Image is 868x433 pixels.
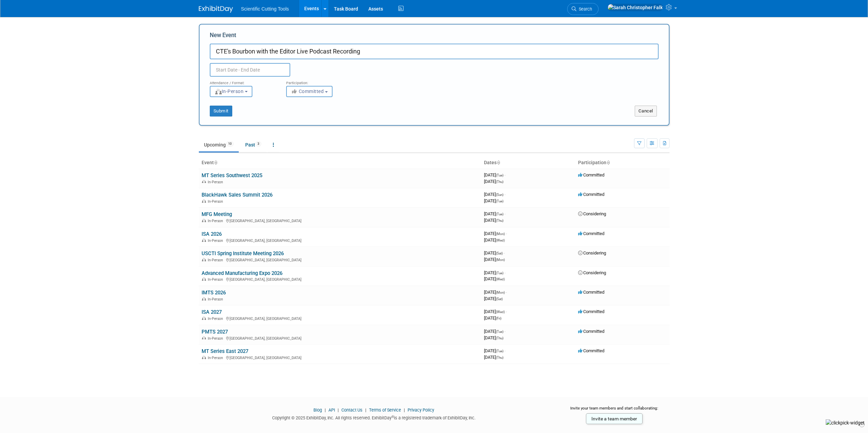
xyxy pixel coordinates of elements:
input: Name of Trade Show / Conference [210,44,659,59]
span: - [504,172,505,177]
span: | [336,407,340,413]
span: Committed [578,231,604,236]
span: Committed [578,348,604,353]
span: 10 [226,141,234,146]
div: [GEOGRAPHIC_DATA], [GEOGRAPHIC_DATA] [202,257,479,262]
button: Cancel [635,106,657,117]
span: (Sat) [496,297,503,301]
button: Submit [210,106,232,117]
span: [DATE] [484,329,505,334]
a: Advanced Manufacturing Expo 2026 [202,270,282,276]
div: Invite your team members and start collaborating: [559,405,670,416]
span: [DATE] [484,237,505,243]
span: Committed [578,309,604,314]
span: [DATE] [484,270,505,275]
span: [DATE] [484,335,503,340]
a: ISA 2026 [202,231,222,237]
th: Event [199,157,481,169]
span: - [504,348,505,353]
span: | [323,407,327,413]
img: In-Person Event [202,277,206,281]
button: Committed [286,86,333,97]
span: Committed [578,290,604,295]
span: (Mon) [496,258,505,262]
span: In-Person [208,297,225,301]
span: [DATE] [484,250,505,256]
span: [DATE] [484,179,503,184]
span: Committed [578,192,604,197]
span: In-Person [215,89,244,94]
a: Blog [313,407,322,413]
img: In-Person Event [202,297,206,300]
a: MFG Meeting [202,211,232,217]
div: Participation: [286,77,352,86]
span: Committed [291,89,324,94]
a: Upcoming10 [199,138,239,151]
img: In-Person Event [202,336,206,340]
a: Privacy Policy [408,407,434,413]
span: Scientific Cutting Tools [241,6,289,12]
span: (Wed) [496,310,505,314]
span: (Thu) [496,356,503,359]
span: (Tue) [496,173,503,177]
div: [GEOGRAPHIC_DATA], [GEOGRAPHIC_DATA] [202,335,479,341]
img: In-Person Event [202,199,206,203]
img: In-Person Event [202,356,206,359]
th: Dates [481,157,575,169]
a: Sort by Participation Type [606,160,610,165]
span: [DATE] [484,355,503,360]
span: In-Person [208,336,225,341]
a: PMTS 2027 [202,329,228,335]
span: - [504,329,505,334]
span: [DATE] [484,257,505,262]
a: Invite a team member [586,413,643,424]
span: - [504,250,505,256]
span: (Sat) [496,251,503,255]
span: In-Person [208,180,225,184]
span: (Thu) [496,219,503,222]
img: In-Person Event [202,258,206,261]
span: (Tue) [496,199,503,203]
span: In-Person [208,258,225,262]
button: In-Person [210,86,252,97]
a: Sort by Event Name [214,160,217,165]
span: [DATE] [484,218,503,223]
span: [DATE] [484,231,507,236]
div: Copyright © 2025 ExhibitDay, Inc. All rights reserved. ExhibitDay is a registered trademark of Ex... [199,413,549,421]
span: (Thu) [496,336,503,340]
span: In-Person [208,356,225,360]
span: | [364,407,368,413]
div: [GEOGRAPHIC_DATA], [GEOGRAPHIC_DATA] [202,237,479,243]
span: (Tue) [496,271,503,275]
input: Start Date - End Date [210,63,290,77]
span: In-Person [208,199,225,204]
span: (Mon) [496,232,505,236]
span: (Sun) [496,193,503,197]
span: - [504,192,505,197]
a: USCTI Spring Institute Meeting 2026 [202,250,284,257]
a: ISA 2027 [202,309,222,315]
a: Past3 [240,138,266,151]
span: - [506,290,507,295]
span: [DATE] [484,276,505,281]
span: - [504,270,505,275]
span: [DATE] [484,172,505,177]
span: (Mon) [496,291,505,294]
span: In-Person [208,238,225,243]
img: In-Person Event [202,219,206,222]
a: Sort by Start Date [497,160,500,165]
span: Considering [578,270,606,275]
div: [GEOGRAPHIC_DATA], [GEOGRAPHIC_DATA] [202,276,479,282]
span: Considering [578,211,606,216]
span: [DATE] [484,315,501,321]
div: [GEOGRAPHIC_DATA], [GEOGRAPHIC_DATA] [202,355,479,360]
span: In-Person [208,219,225,223]
img: Sarah Christopher Falk [607,4,663,11]
div: [GEOGRAPHIC_DATA], [GEOGRAPHIC_DATA] [202,218,479,223]
span: Search [576,6,592,12]
span: [DATE] [484,198,503,203]
span: [DATE] [484,348,505,353]
th: Participation [575,157,670,169]
span: Considering [578,250,606,256]
span: (Tue) [496,330,503,334]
